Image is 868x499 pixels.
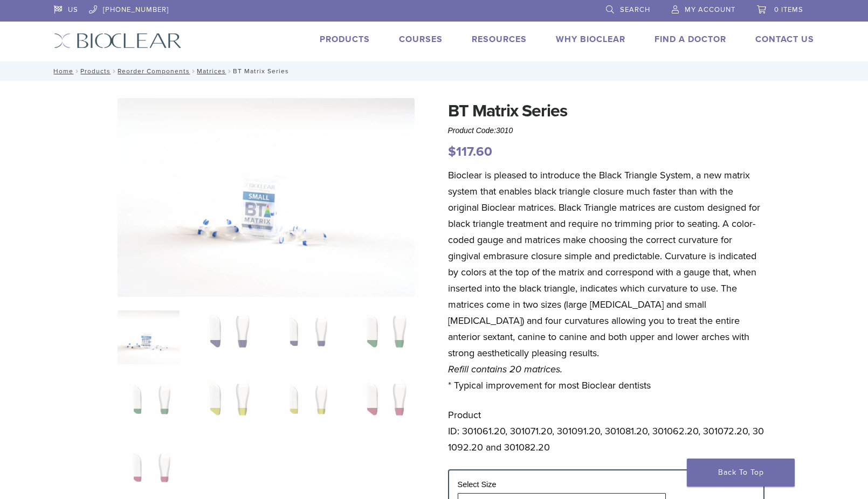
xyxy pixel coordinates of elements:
[118,310,180,364] img: Anterior-Black-Triangle-Series-Matrices-324x324.jpg
[458,480,497,489] label: Select Size
[226,68,233,74] span: /
[190,68,197,74] span: /
[496,126,513,135] span: 3010
[118,378,180,432] img: BT Matrix Series - Image 5
[80,67,111,75] a: Products
[448,144,492,160] bdi: 117.60
[111,68,118,74] span: /
[448,407,765,455] p: Product ID: 301061.20, 301071.20, 301091.20, 301081.20, 301062.20, 301072.20, 301092.20 and 30108...
[197,67,226,75] a: Matrices
[54,33,182,48] img: Bioclear
[196,378,258,432] img: BT Matrix Series - Image 6
[448,167,765,393] p: Bioclear is pleased to introduce the Black Triangle System, a new matrix system that enables blac...
[196,310,258,364] img: BT Matrix Series - Image 2
[448,126,513,135] span: Product Code:
[353,310,415,364] img: BT Matrix Series - Image 4
[620,5,650,14] span: Search
[399,34,443,45] a: Courses
[320,34,370,45] a: Products
[556,34,625,45] a: Why Bioclear
[755,34,814,45] a: Contact Us
[448,144,456,160] span: $
[774,5,803,14] span: 0 items
[46,61,822,81] nav: BT Matrix Series
[50,67,73,75] a: Home
[687,459,795,487] a: Back To Top
[472,34,527,45] a: Resources
[274,378,336,432] img: BT Matrix Series - Image 7
[118,98,415,297] img: Anterior Black Triangle Series Matrices
[353,378,415,432] img: BT Matrix Series - Image 8
[73,68,80,74] span: /
[448,363,562,375] em: Refill contains 20 matrices.
[274,310,336,364] img: BT Matrix Series - Image 3
[655,34,726,45] a: Find A Doctor
[448,98,765,124] h1: BT Matrix Series
[685,5,735,14] span: My Account
[118,67,190,75] a: Reorder Components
